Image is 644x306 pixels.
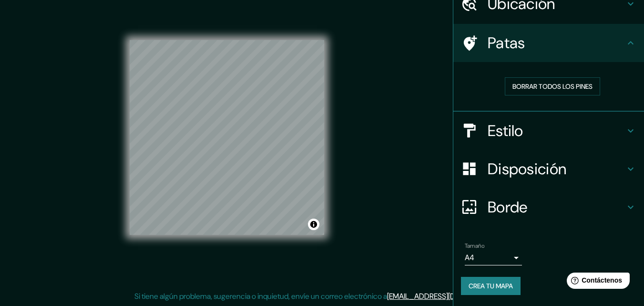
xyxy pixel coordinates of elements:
div: Borde [453,188,644,226]
font: Borde [488,197,528,217]
font: Estilo [488,121,523,141]
div: Estilo [453,112,644,150]
canvas: Mapa [130,40,324,235]
font: Patas [488,33,525,53]
button: Borrar todos los pines [505,77,600,95]
font: Crea tu mapa [469,282,513,290]
div: A4 [465,250,522,265]
font: A4 [465,253,474,263]
font: Tamaño [465,242,484,250]
div: Disposición [453,150,644,188]
font: Si tiene algún problema, sugerencia o inquietud, envíe un correo electrónico a [134,291,387,301]
button: Crea tu mapa [461,277,521,295]
iframe: Lanzador de widgets de ayuda [559,269,634,295]
font: Disposición [488,159,566,179]
div: Patas [453,24,644,62]
font: Borrar todos los pines [512,82,593,91]
button: Activar o desactivar atribución [308,219,319,230]
a: [EMAIL_ADDRESS][DOMAIN_NAME] [387,291,505,301]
